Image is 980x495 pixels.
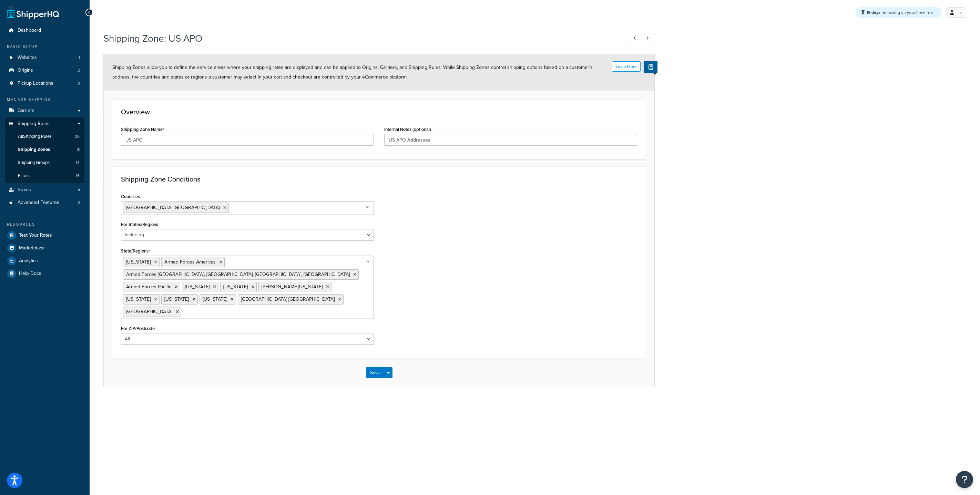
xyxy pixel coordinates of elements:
a: Carriers [5,104,84,117]
a: Marketplace [5,242,84,254]
span: Advanced Features [18,200,59,206]
li: Shipping Zones [5,143,84,156]
li: Shipping Rules [5,117,84,183]
span: [PERSON_NAME][US_STATE] [262,283,323,290]
li: Shipping Groups [5,156,84,169]
span: Shipping Zones allow you to define the service areas where your shipping rates are displayed and ... [112,64,593,81]
span: [US_STATE] [164,296,189,303]
span: 26 [75,134,80,140]
label: Countries [121,194,142,199]
span: 1 [79,55,80,61]
span: 13 [76,160,80,166]
span: Marketplace [19,245,45,251]
button: Learn More [612,61,641,72]
a: Help Docs [5,267,84,280]
a: Shipping Zones8 [5,143,84,156]
a: Filters16 [5,169,84,182]
span: Analytics [19,258,38,264]
span: [US_STATE] [223,283,248,290]
li: Advanced Features [5,196,84,209]
span: [US_STATE] [126,296,151,303]
span: 8 [77,147,80,153]
h3: Overview [121,108,637,116]
span: Boxes [18,187,31,193]
span: Origins [18,68,33,73]
span: [US_STATE] [203,296,227,303]
span: [US_STATE] [185,283,210,290]
a: Origins2 [5,64,84,77]
button: Show Help Docs [644,61,657,73]
label: State/Regions [121,248,150,254]
span: Shipping Zones [18,147,50,153]
span: Shipping Rules [18,121,50,127]
label: For ZIP/Postcode [121,326,155,331]
span: Test Your Rates [19,233,52,238]
li: Websites [5,51,84,64]
span: 16 [76,173,80,179]
div: Basic Setup [5,44,84,50]
span: 2 [78,68,80,73]
label: For States/Regions [121,222,158,227]
span: [GEOGRAPHIC_DATA] [GEOGRAPHIC_DATA] [126,204,220,211]
span: remaining on your Free Trial [866,9,933,16]
span: 8 [78,200,80,206]
li: Filters [5,169,84,182]
span: Armed Forces Americas [164,258,216,266]
span: Filters [18,173,30,179]
strong: 16 days [866,9,880,16]
a: Boxes [5,184,84,196]
span: 0 [78,81,80,86]
span: Shipping Groups [18,160,50,166]
a: Dashboard [5,24,84,37]
a: Next Record [642,33,655,44]
a: Advanced Features8 [5,196,84,209]
div: Manage Shipping [5,97,84,103]
a: AllShipping Rules26 [5,130,84,143]
li: Origins [5,64,84,77]
span: Help Docs [19,271,41,277]
span: Pickup Locations [18,81,53,86]
label: Shipping Zone Name [121,127,164,132]
button: Open Resource Center [956,471,973,488]
label: Internal Notes (optional) [384,127,431,132]
span: Websites [18,55,37,61]
div: Resources [5,221,84,227]
span: [GEOGRAPHIC_DATA] [GEOGRAPHIC_DATA] [241,296,335,303]
h3: Shipping Zone Conditions [121,175,637,183]
a: Pickup Locations0 [5,77,84,90]
a: Previous Record [629,33,642,44]
span: Armed Forces Pacific [126,283,171,290]
a: Websites1 [5,51,84,64]
span: [US_STATE] [126,258,151,266]
span: Carriers [18,108,34,114]
h1: Shipping Zone: US APO [103,32,616,45]
span: Dashboard [18,28,41,33]
li: Pickup Locations [5,77,84,90]
span: Armed Forces [GEOGRAPHIC_DATA], [GEOGRAPHIC_DATA], [GEOGRAPHIC_DATA], [GEOGRAPHIC_DATA] [126,271,350,278]
a: Shipping Rules [5,117,84,130]
span: [GEOGRAPHIC_DATA] [126,308,172,315]
a: Shipping Groups13 [5,156,84,169]
button: Save [366,367,385,378]
a: Test Your Rates [5,229,84,241]
a: Analytics [5,255,84,267]
span: All Shipping Rules [18,134,52,140]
